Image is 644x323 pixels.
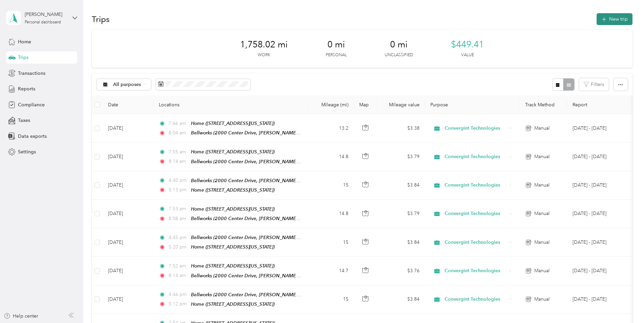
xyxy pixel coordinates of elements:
span: 0 mi [390,39,408,50]
td: Sep 1 - 30, 2025 [567,228,629,257]
th: Mileage (mi) [309,95,354,114]
span: Bellworks (2000 Center Drive, [PERSON_NAME][GEOGRAPHIC_DATA], [GEOGRAPHIC_DATA], [US_STATE]) [191,292,423,298]
td: $3.79 [378,143,425,171]
iframe: Everlance-gr Chat Button Frame [606,285,644,323]
th: Mileage value [378,95,425,114]
span: 4:40 pm [169,177,188,184]
button: New trip [597,13,632,25]
span: Trips [18,54,28,61]
h1: Trips [92,16,110,23]
span: Home ([STREET_ADDRESS][US_STATE]) [191,149,275,154]
span: Manual [534,210,550,217]
span: Bellworks (2000 Center Drive, [PERSON_NAME][GEOGRAPHIC_DATA], [GEOGRAPHIC_DATA], [US_STATE]) [191,273,423,279]
span: Settings [18,148,36,155]
td: [DATE] [103,228,153,257]
span: $449.41 [451,39,484,50]
span: 7:52 am [169,262,188,270]
span: Home [18,38,31,45]
p: Unclassified [385,52,413,58]
span: Convergint Technologies [445,239,507,246]
span: Home ([STREET_ADDRESS][US_STATE]) [191,263,275,268]
span: Convergint Technologies [445,153,507,160]
td: Sep 1 - 30, 2025 [567,143,629,171]
td: 15 [309,171,354,200]
span: 0 mi [327,39,345,50]
td: Sep 1 - 30, 2025 [567,200,629,228]
button: Help center [4,313,38,320]
th: Report [567,95,629,114]
span: Bellworks (2000 Center Drive, [PERSON_NAME][GEOGRAPHIC_DATA], [GEOGRAPHIC_DATA], [US_STATE]) [191,130,423,136]
td: [DATE] [103,171,153,200]
span: Convergint Technologies [445,296,507,303]
div: Personal dashboard [25,20,61,24]
span: Transactions [18,70,45,77]
td: Sep 1 - 30, 2025 [567,257,629,285]
span: Bellworks (2000 Center Drive, [PERSON_NAME][GEOGRAPHIC_DATA], [GEOGRAPHIC_DATA], [US_STATE]) [191,159,423,165]
span: 8:08 am [169,215,188,222]
span: Manual [534,181,550,189]
td: 14.8 [309,200,354,228]
td: $3.84 [378,171,425,200]
span: 5:13 pm [169,186,188,194]
p: Value [461,52,474,58]
td: 14.8 [309,143,354,171]
th: Purpose [425,95,520,114]
span: Bellworks (2000 Center Drive, [PERSON_NAME][GEOGRAPHIC_DATA], [GEOGRAPHIC_DATA], [US_STATE]) [191,235,423,240]
td: [DATE] [103,143,153,171]
span: 7:55 am [169,148,188,156]
span: 5:12 pm [169,300,188,308]
span: 8:14 am [169,158,188,165]
span: 4:45 pm [169,234,188,241]
th: Track Method [520,95,567,114]
td: 15 [309,285,354,314]
span: All purposes [113,82,141,87]
span: 8:04 am [169,129,188,137]
td: $3.38 [378,114,425,143]
td: 13.2 [309,114,354,143]
td: $3.84 [378,285,425,314]
span: Convergint Technologies [445,267,507,275]
span: 7:53 am [169,205,188,213]
span: Manual [534,153,550,160]
td: [DATE] [103,257,153,285]
span: Convergint Technologies [445,125,507,132]
span: Manual [534,296,550,303]
td: 14.7 [309,257,354,285]
p: Work [258,52,270,58]
td: [DATE] [103,200,153,228]
span: Home ([STREET_ADDRESS][US_STATE]) [191,121,275,126]
button: Filters [579,78,609,91]
td: $3.84 [378,228,425,257]
span: 8:14 am [169,272,188,279]
div: [PERSON_NAME] [25,11,67,18]
p: Personal [326,52,347,58]
td: $3.79 [378,200,425,228]
td: Sep 1 - 30, 2025 [567,114,629,143]
span: 5:20 pm [169,243,188,251]
span: Bellworks (2000 Center Drive, [PERSON_NAME][GEOGRAPHIC_DATA], [GEOGRAPHIC_DATA], [US_STATE]) [191,178,423,184]
th: Date [103,95,153,114]
span: Convergint Technologies [445,181,507,189]
span: 4:46 pm [169,291,188,298]
span: 7:46 am [169,120,188,127]
td: 15 [309,228,354,257]
th: Map [354,95,378,114]
td: [DATE] [103,285,153,314]
td: Sep 1 - 30, 2025 [567,171,629,200]
span: Home ([STREET_ADDRESS][US_STATE]) [191,206,275,212]
span: Data exports [18,133,47,140]
span: Home ([STREET_ADDRESS][US_STATE]) [191,244,275,250]
span: Home ([STREET_ADDRESS][US_STATE]) [191,301,275,307]
span: Manual [534,125,550,132]
span: Manual [534,267,550,275]
span: Manual [534,239,550,246]
span: Compliance [18,101,45,108]
th: Locations [153,95,309,114]
span: Home ([STREET_ADDRESS][US_STATE]) [191,187,275,193]
span: 1,758.02 mi [240,39,288,50]
span: Reports [18,85,35,92]
td: [DATE] [103,114,153,143]
td: $3.76 [378,257,425,285]
span: Bellworks (2000 Center Drive, [PERSON_NAME][GEOGRAPHIC_DATA], [GEOGRAPHIC_DATA], [US_STATE]) [191,216,423,221]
